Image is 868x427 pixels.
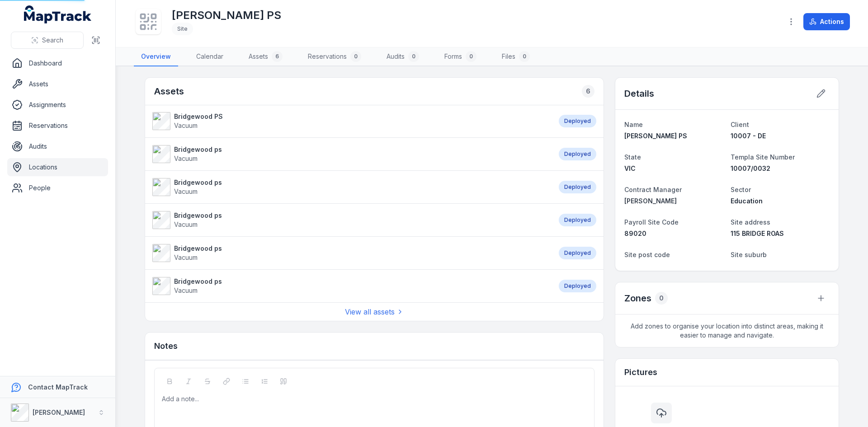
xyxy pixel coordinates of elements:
div: 0 [519,51,530,62]
strong: Bridgewood PS [174,112,223,121]
span: Contract Manager [624,186,682,193]
h3: Notes [154,340,178,352]
span: 10007 - DE [731,132,766,140]
a: MapTrack [24,5,92,23]
div: Deployed [559,148,596,160]
span: Vacuum [174,155,198,162]
a: Audits0 [379,47,426,66]
div: 0 [655,292,668,305]
a: Bridgewood psVacuum [152,244,550,262]
span: [PERSON_NAME] PS [624,132,687,140]
button: Actions [803,13,850,30]
span: Name [624,121,643,128]
a: Reservations [7,117,108,135]
a: Dashboard [7,54,108,72]
div: Deployed [559,247,596,259]
strong: Bridgewood ps [174,244,222,253]
h2: Assets [154,85,184,98]
div: Site [172,23,193,35]
div: 6 [272,51,283,62]
div: 0 [350,51,361,62]
strong: Bridgewood ps [174,277,222,286]
a: View all assets [345,306,404,317]
a: Assets6 [241,47,290,66]
span: Payroll Site Code [624,218,679,226]
div: 0 [466,51,476,62]
a: Assignments [7,96,108,114]
div: 0 [408,51,419,62]
span: Vacuum [174,286,198,294]
span: Sector [731,186,751,193]
a: Locations [7,158,108,176]
a: Bridgewood psVacuum [152,178,550,196]
strong: Bridgewood ps [174,211,222,220]
a: Bridgewood psVacuum [152,145,550,163]
a: Overview [134,47,178,66]
a: Bridgewood PSVacuum [152,112,550,130]
a: [PERSON_NAME] [624,197,723,206]
a: Files0 [495,47,537,66]
a: Bridgewood psVacuum [152,211,550,229]
a: Forms0 [437,47,484,66]
a: Assets [7,75,108,93]
div: Deployed [559,280,596,292]
span: Site address [731,218,770,226]
strong: [PERSON_NAME] [33,408,85,416]
span: Vacuum [174,122,198,129]
span: Education [731,197,763,205]
h1: [PERSON_NAME] PS [172,8,281,23]
span: Vacuum [174,188,198,195]
span: 89020 [624,230,646,237]
a: Bridgewood psVacuum [152,277,550,295]
span: 10007/0032 [731,164,770,172]
a: Reservations0 [301,47,368,66]
a: Audits [7,137,108,155]
span: Site post code [624,251,670,258]
span: Vacuum [174,221,198,228]
h2: Zones [624,292,651,305]
span: State [624,153,641,161]
strong: Bridgewood ps [174,178,222,187]
a: Calendar [189,47,231,66]
div: Deployed [559,181,596,193]
span: Templa Site Number [731,153,795,161]
span: Site suburb [731,251,767,258]
strong: Contact MapTrack [28,383,88,391]
span: Search [42,36,63,45]
div: Deployed [559,214,596,226]
a: People [7,179,108,197]
span: Vacuum [174,253,198,261]
span: 115 BRIDGE ROAS [731,230,784,237]
span: VIC [624,164,636,172]
div: 6 [582,85,594,98]
h2: Details [624,87,654,100]
strong: Bridgewood ps [174,145,222,154]
button: Search [11,32,84,49]
div: Deployed [559,115,596,127]
h3: Pictures [624,366,657,379]
span: Add zones to organise your location into distinct areas, making it easier to manage and navigate. [615,314,839,347]
span: Client [731,121,749,128]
